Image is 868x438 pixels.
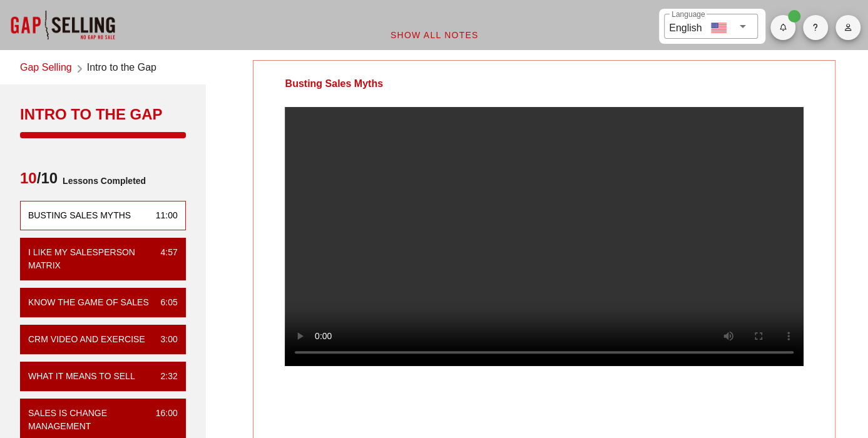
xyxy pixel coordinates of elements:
a: Gap Selling [20,60,72,77]
span: Show All Notes [390,30,479,40]
div: LanguageEnglish [664,14,758,39]
div: English [669,18,702,36]
label: Language [671,10,705,19]
div: Intro to the Gap [20,104,186,125]
span: Badge [788,10,800,23]
div: What it means to sell [28,370,135,383]
span: Lessons Completed [58,168,146,193]
div: Busting Sales Myths [28,209,131,222]
span: Intro to the Gap [87,60,156,77]
span: 10 [20,170,37,186]
div: 3:00 [151,333,178,346]
div: 2:32 [151,370,178,383]
div: 16:00 [146,407,178,433]
div: 6:05 [151,296,178,309]
div: 4:57 [151,246,178,272]
div: Sales is Change Management [28,407,146,433]
button: Show All Notes [380,24,489,46]
div: Busting Sales Myths [253,61,414,107]
div: 11:00 [146,209,178,222]
div: CRM VIDEO and EXERCISE [28,333,145,346]
span: /10 [20,168,58,193]
div: I Like My Salesperson Matrix [28,246,151,272]
div: Know the Game of Sales [28,296,149,309]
